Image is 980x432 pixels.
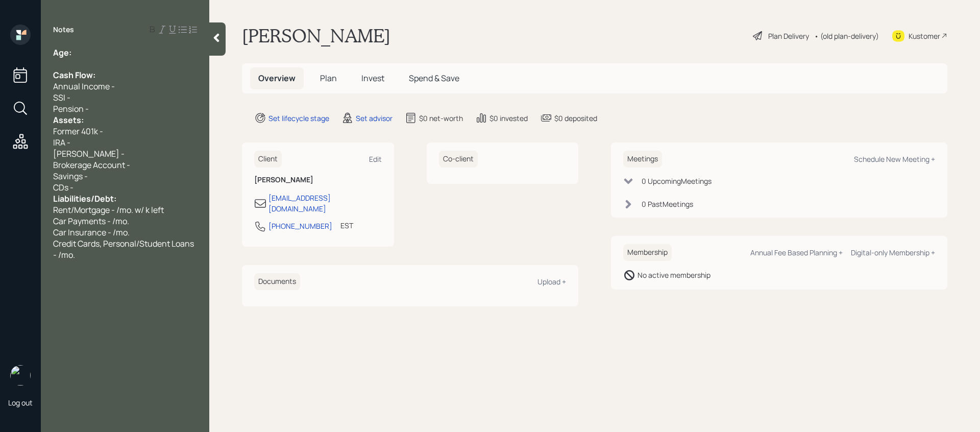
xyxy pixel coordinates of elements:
div: [EMAIL_ADDRESS][DOMAIN_NAME] [268,193,382,214]
span: Pension - [53,103,89,114]
h6: Co-client [439,151,478,167]
div: Log out [8,398,33,407]
div: Plan Delivery [768,31,809,41]
h6: Client [254,151,282,167]
span: Cash Flow: [53,69,95,81]
span: SSI - [53,92,70,103]
div: EST [340,220,353,231]
span: Overview [258,73,296,84]
div: Set advisor [356,113,393,124]
div: Upload + [537,277,566,286]
span: Age: [53,47,71,58]
div: Digital-only Membership + [851,248,935,257]
div: Edit [369,154,382,164]
h6: [PERSON_NAME] [254,176,382,184]
label: Notes [53,25,74,35]
div: 0 Past Meeting s [642,199,693,209]
span: Plan [320,73,337,84]
img: retirable_logo.png [10,365,31,386]
span: Invest [361,73,384,84]
span: CDs - [53,182,73,193]
h6: Meetings [623,151,662,167]
span: Car Payments - /mo. [53,215,129,227]
div: $0 deposited [554,113,597,124]
span: IRA - [53,137,70,148]
div: [PHONE_NUMBER] [268,221,332,231]
div: $0 net-worth [419,113,463,124]
div: • (old plan-delivery) [814,31,879,41]
h6: Documents [254,273,300,290]
span: Rent/Mortgage - /mo. w/ k left [53,204,164,215]
div: Kustomer [909,31,940,41]
span: Brokerage Account - [53,159,130,171]
span: Annual Income - [53,81,115,92]
span: Credit Cards, Personal/Student Loans - /mo. [53,238,195,260]
h6: Membership [623,244,672,261]
span: Former 401k - [53,126,103,137]
div: Set lifecycle stage [268,113,329,124]
span: Spend & Save [409,73,459,84]
div: 0 Upcoming Meeting s [642,176,712,186]
span: [PERSON_NAME] - [53,148,125,159]
span: Car Insurance - /mo. [53,227,130,238]
span: Savings - [53,171,88,182]
div: No active membership [638,270,710,280]
div: Schedule New Meeting + [854,154,935,164]
span: Assets: [53,114,84,126]
div: Annual Fee Based Planning + [750,248,843,257]
h1: [PERSON_NAME] [242,25,390,47]
span: Liabilities/Debt: [53,193,116,204]
div: $0 invested [489,113,528,124]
